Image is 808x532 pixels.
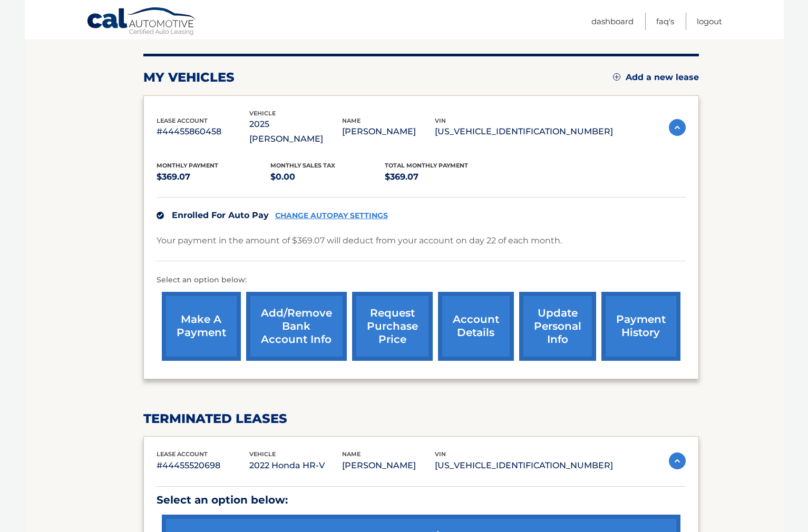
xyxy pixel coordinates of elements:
[669,452,686,469] img: accordion-active.svg
[157,274,686,287] p: Select an option below:
[385,170,499,184] p: $369.07
[249,110,276,117] span: vehicle
[172,210,269,220] span: Enrolled For Auto Pay
[342,458,435,473] p: [PERSON_NAME]
[438,292,514,361] a: account details
[246,292,347,361] a: Add/Remove bank account info
[270,162,335,169] span: Monthly sales Tax
[143,70,235,85] h2: my vehicles
[435,124,613,139] p: [US_VEHICLE_IDENTIFICATION_NUMBER]
[249,458,342,473] p: 2022 Honda HR-V
[86,7,197,37] a: Cal Automotive
[157,124,249,139] p: #44455860458
[162,292,241,361] a: make a payment
[249,450,276,458] span: vehicle
[435,117,446,124] span: vin
[157,491,686,509] p: Select an option below:
[435,450,446,458] span: vin
[270,170,385,184] p: $0.00
[342,117,361,124] span: name
[249,117,342,146] p: 2025 [PERSON_NAME]
[157,212,164,219] img: check.svg
[157,170,271,184] p: $369.07
[613,73,620,81] img: add.svg
[275,211,388,220] a: CHANGE AUTOPAY SETTINGS
[591,13,634,30] a: Dashboard
[435,458,613,473] p: [US_VEHICLE_IDENTIFICATION_NUMBER]
[157,162,218,169] span: Monthly Payment
[143,411,699,427] h2: terminated leases
[342,124,435,139] p: [PERSON_NAME]
[519,292,596,361] a: update personal info
[157,458,249,473] p: #44455520698
[352,292,433,361] a: request purchase price
[613,72,699,83] a: Add a new lease
[157,233,562,248] p: Your payment in the amount of $369.07 will deduct from your account on day 22 of each month.
[342,450,361,458] span: name
[601,292,680,361] a: payment history
[669,119,686,136] img: accordion-active.svg
[157,450,208,458] span: lease account
[656,13,674,30] a: FAQ's
[697,13,722,30] a: Logout
[385,162,468,169] span: Total Monthly Payment
[157,117,208,124] span: lease account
